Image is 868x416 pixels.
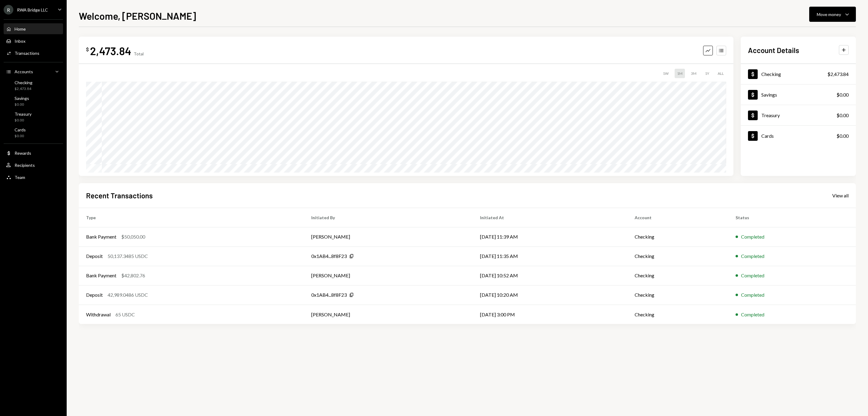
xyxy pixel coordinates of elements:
[836,91,849,98] div: $0.00
[86,311,111,318] div: Withdrawal
[15,69,33,74] div: Accounts
[689,69,699,78] div: 3M
[4,160,63,170] a: Recipients
[115,311,135,318] div: 65 USDC
[86,272,116,279] div: Bank Payment
[121,272,145,279] div: $42,802.76
[86,253,103,260] div: Deposit
[108,253,148,260] div: 50,137.3485 USDC
[86,291,103,299] div: Deposit
[741,253,764,260] div: Completed
[832,192,849,199] a: View all
[748,45,799,55] h2: Account Details
[79,10,196,22] h1: Welcome, [PERSON_NAME]
[86,233,116,240] div: Bank Payment
[473,246,627,266] td: [DATE] 11:35 AM
[4,147,63,158] a: Rewards
[15,102,29,107] div: $0.00
[4,5,13,15] div: R
[311,291,347,299] div: 0x1AB4...8f8F23
[832,193,849,199] div: View all
[15,163,35,168] div: Recipients
[473,266,627,285] td: [DATE] 10:52 AM
[15,175,25,180] div: Team
[627,227,728,246] td: Checking
[627,246,728,266] td: Checking
[15,51,39,56] div: Transactions
[4,48,63,58] a: Transactions
[90,44,131,58] div: 2,473.84
[627,208,728,227] th: Account
[15,86,32,91] div: $2,473.84
[761,92,777,97] div: Savings
[817,11,841,18] div: Move money
[836,112,849,119] div: $0.00
[15,26,26,31] div: Home
[304,305,473,324] td: [PERSON_NAME]
[809,7,856,22] button: Move money
[660,69,671,78] div: 1W
[108,291,148,299] div: 42,989.0486 USDC
[15,127,26,132] div: Cards
[741,84,856,105] a: Savings$0.00
[715,69,726,78] div: ALL
[86,46,89,52] div: $
[741,64,856,84] a: Checking$2,473.84
[473,285,627,305] td: [DATE] 10:20 AM
[741,272,764,279] div: Completed
[675,69,685,78] div: 1M
[121,233,145,240] div: $50,050.00
[15,118,32,123] div: $0.00
[79,208,304,227] th: Type
[4,94,63,108] a: Savings$0.00
[836,132,849,140] div: $0.00
[741,126,856,146] a: Cards$0.00
[15,38,25,44] div: Inbox
[473,208,627,227] th: Initiated At
[304,227,473,246] td: [PERSON_NAME]
[473,305,627,324] td: [DATE] 3:00 PM
[741,105,856,125] a: Treasury$0.00
[17,7,48,12] div: RWA Bridge LLC
[4,125,63,140] a: Cards$0.00
[728,208,856,227] th: Status
[4,35,63,46] a: Inbox
[304,208,473,227] th: Initiated By
[741,311,764,318] div: Completed
[15,96,29,101] div: Savings
[15,80,32,85] div: Checking
[134,51,144,56] div: Total
[4,78,63,93] a: Checking$2,473.84
[627,266,728,285] td: Checking
[627,305,728,324] td: Checking
[761,133,774,139] div: Cards
[15,150,31,156] div: Rewards
[627,285,728,305] td: Checking
[741,233,764,240] div: Completed
[304,266,473,285] td: [PERSON_NAME]
[15,134,26,139] div: $0.00
[311,253,347,260] div: 0x1AB4...8f8F23
[761,112,780,118] div: Treasury
[4,66,63,77] a: Accounts
[4,172,63,183] a: Team
[15,111,32,117] div: Treasury
[4,23,63,34] a: Home
[4,110,63,124] a: Treasury$0.00
[703,69,712,78] div: 1Y
[761,71,781,77] div: Checking
[827,71,849,78] div: $2,473.84
[86,190,153,200] h2: Recent Transactions
[741,291,764,299] div: Completed
[473,227,627,246] td: [DATE] 11:39 AM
